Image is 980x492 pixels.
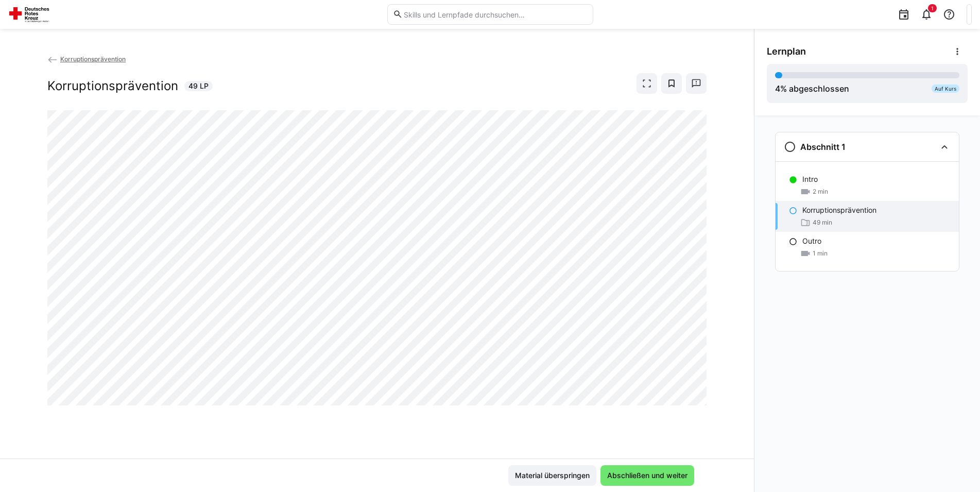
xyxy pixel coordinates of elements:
[800,142,846,152] h3: Abschnitt 1
[932,84,959,93] div: Auf Kurs
[508,465,596,486] button: Material überspringen
[403,10,587,19] input: Skills und Lernpfade durchsuchen…
[767,46,806,57] span: Lernplan
[802,205,876,215] p: Korruptionsprävention
[600,465,694,486] button: Abschließen und weiter
[802,236,821,246] p: Outro
[775,83,780,94] span: 4
[775,82,849,95] div: % abgeschlossen
[802,174,818,184] p: Intro
[931,5,934,11] span: 1
[813,188,828,196] span: 2 min
[47,78,178,94] h2: Korruptionsprävention
[813,218,832,227] span: 49 min
[188,81,209,91] span: 49 LP
[513,470,591,481] span: Material überspringen
[60,55,126,63] span: Korruptionsprävention
[47,55,126,63] a: Korruptionsprävention
[606,470,689,481] span: Abschließen und weiter
[813,249,828,258] span: 1 min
